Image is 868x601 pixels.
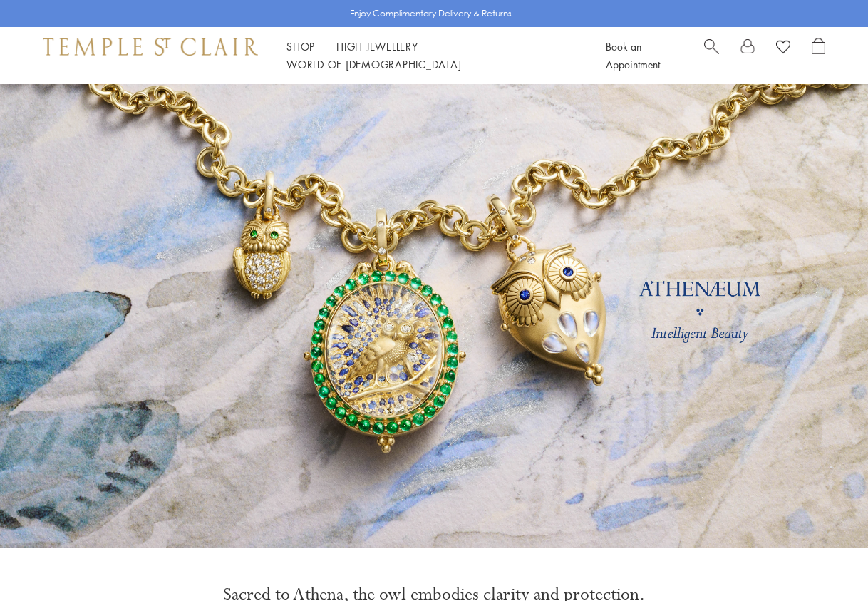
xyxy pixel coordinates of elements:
[336,39,418,53] a: High JewelleryHigh Jewellery
[812,38,825,73] a: Open Shopping Bag
[704,38,719,73] a: Search
[776,38,790,59] a: View Wishlist
[797,534,854,587] iframe: Gorgias live chat messenger
[350,6,512,21] p: Enjoy Complimentary Delivery & Returns
[286,38,574,73] nav: Main navigation
[286,57,461,71] a: World of [DEMOGRAPHIC_DATA]World of [DEMOGRAPHIC_DATA]
[43,38,258,55] img: Temple St. Clair
[606,39,660,71] a: Book an Appointment
[286,39,315,53] a: ShopShop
